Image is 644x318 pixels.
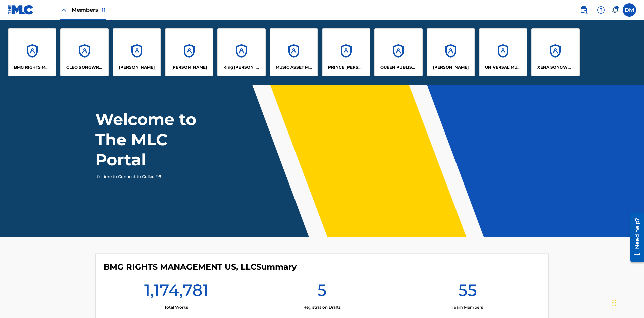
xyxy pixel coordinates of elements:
a: AccountsKing [PERSON_NAME] [217,28,266,76]
a: AccountsCLEO SONGWRITER [60,28,109,76]
p: Total Works [164,304,188,310]
h1: 55 [458,280,477,304]
p: RONALD MCTESTERSON [433,64,469,70]
h1: Welcome to The MLC Portal [95,109,221,170]
a: Public Search [577,3,590,17]
a: Accounts[PERSON_NAME] [113,28,161,76]
p: UNIVERSAL MUSIC PUB GROUP [485,64,522,70]
a: AccountsUNIVERSAL MUSIC PUB GROUP [479,28,527,76]
p: QUEEN PUBLISHA [380,64,417,70]
span: 11 [102,7,106,13]
a: AccountsMUSIC ASSET MANAGEMENT (MAM) [270,28,318,76]
a: AccountsPRINCE [PERSON_NAME] [322,28,370,76]
p: It's time to Connect to Collect™! [95,174,212,180]
p: King McTesterson [223,64,260,70]
p: PRINCE MCTESTERSON [328,64,365,70]
div: Notifications [612,7,619,13]
p: CLEO SONGWRITER [66,64,103,70]
div: Help [594,3,608,17]
img: MLC Logo [8,5,34,15]
span: Members [72,6,106,14]
a: AccountsQUEEN PUBLISHA [374,28,423,76]
p: EYAMA MCSINGER [171,64,207,70]
iframe: Resource Center [625,210,644,265]
img: search [580,6,588,14]
a: Accounts[PERSON_NAME] [165,28,213,76]
img: Close [60,6,68,14]
a: AccountsBMG RIGHTS MANAGEMENT US, LLC [8,28,56,76]
p: MUSIC ASSET MANAGEMENT (MAM) [276,64,312,70]
div: Drag [612,293,616,313]
img: help [597,6,605,14]
p: BMG RIGHTS MANAGEMENT US, LLC [14,64,51,70]
h4: BMG RIGHTS MANAGEMENT US, LLC [104,262,297,272]
div: User Menu [623,3,636,17]
h1: 5 [317,280,327,304]
iframe: Chat Widget [610,286,644,318]
p: ELVIS COSTELLO [119,64,155,70]
a: Accounts[PERSON_NAME] [427,28,475,76]
p: XENA SONGWRITER [537,64,574,70]
h1: 1,174,781 [144,280,209,304]
p: Team Members [452,304,483,310]
a: AccountsXENA SONGWRITER [531,28,580,76]
p: Registration Drafts [303,304,341,310]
